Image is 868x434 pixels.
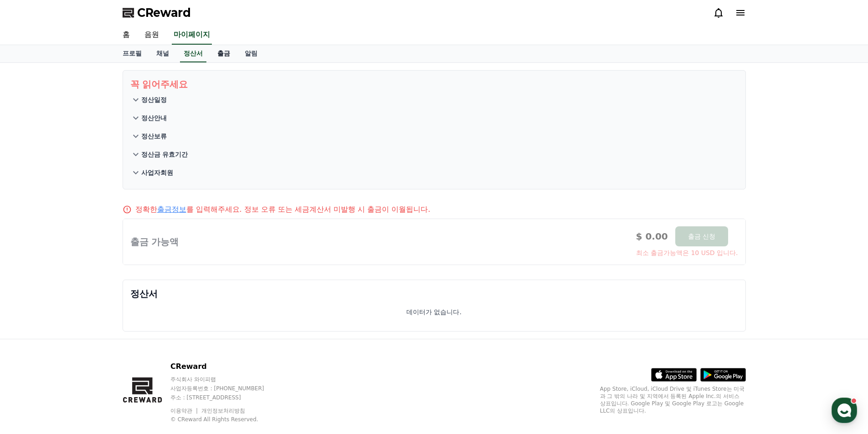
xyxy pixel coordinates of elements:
p: 주소 : [STREET_ADDRESS] [170,394,282,401]
span: 홈 [29,302,34,310]
p: 사업자회원 [141,168,173,177]
button: 사업자회원 [130,163,738,182]
p: 정산금 유효기간 [141,150,188,159]
a: 설정 [118,289,175,311]
button: 정산금 유효기간 [130,145,738,163]
span: 대화 [83,303,94,310]
p: App Store, iCloud, iCloud Drive 및 iTunes Store는 미국과 그 밖의 나라 및 지역에서 등록된 Apple Inc.의 서비스 상표입니다. Goo... [600,385,746,414]
p: © CReward All Rights Reserved. [170,416,282,423]
a: 개인정보처리방침 [201,408,245,414]
p: 정산일정 [141,95,167,104]
p: 꼭 읽어주세요 [130,78,738,91]
a: 프로필 [115,45,149,62]
a: 알림 [237,45,265,62]
a: 채널 [149,45,176,62]
p: 사업자등록번호 : [PHONE_NUMBER] [170,385,282,392]
button: 정산보류 [130,127,738,145]
span: CReward [137,5,191,20]
button: 정산안내 [130,109,738,127]
button: 정산일정 [130,91,738,109]
a: 마이페이지 [172,26,212,45]
p: 정산보류 [141,132,167,141]
a: 출금정보 [157,205,186,214]
p: 정확한 를 입력해주세요. 정보 오류 또는 세금계산서 미발행 시 출금이 이월됩니다. [135,204,431,215]
a: 대화 [60,289,118,311]
a: CReward [123,5,191,20]
a: 홈 [3,289,60,311]
span: 설정 [141,302,152,310]
p: 데이터가 없습니다. [406,307,462,317]
p: 정산서 [130,287,738,300]
p: CReward [170,361,282,372]
a: 출금 [210,45,237,62]
a: 홈 [115,26,137,45]
a: 이용약관 [170,408,199,414]
p: 정산안내 [141,113,167,123]
a: 정산서 [180,45,206,62]
a: 음원 [137,26,166,45]
p: 주식회사 와이피랩 [170,376,282,383]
